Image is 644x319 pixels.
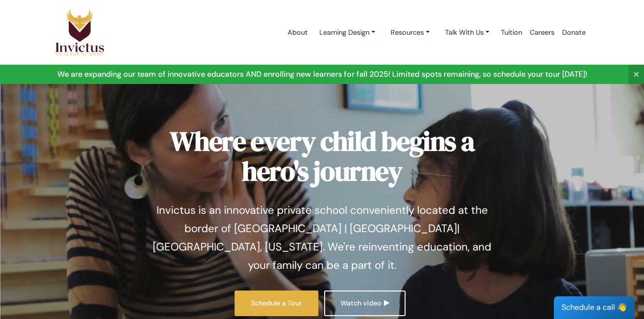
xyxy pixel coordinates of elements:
[55,8,105,56] img: Logo
[146,126,498,186] h1: Where every child begins a hero's journey
[324,291,406,316] a: Watch video
[554,296,634,319] div: Schedule a call 👋
[497,12,526,53] a: Tuition
[437,24,497,42] a: Talk With Us
[284,12,312,53] a: About
[235,291,318,316] a: Schedule a Tour
[146,201,498,275] p: Invictus is an innovative private school conveniently located at the border of [GEOGRAPHIC_DATA] ...
[526,12,558,53] a: Careers
[383,24,437,42] a: Resources
[312,24,383,42] a: Learning Design
[558,12,590,53] a: Donate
